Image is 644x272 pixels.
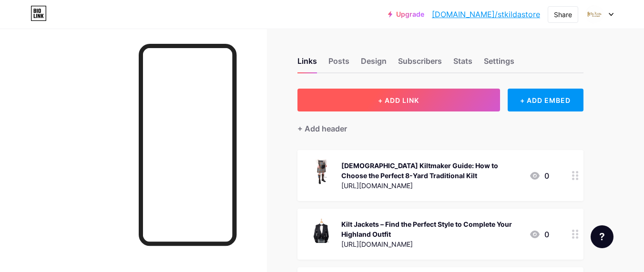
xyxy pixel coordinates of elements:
div: Design [361,55,387,72]
div: Share [554,10,572,20]
div: Settings [484,55,514,72]
div: + ADD EMBED [508,89,583,111]
a: Upgrade [388,10,424,18]
img: stkildastore [585,5,603,23]
div: [URL][DOMAIN_NAME] [341,181,521,191]
div: Kilt Jackets – Find the Perfect Style to Complete Your Highland Outfit [341,219,521,239]
div: 0 [529,229,549,240]
div: + Add header [297,123,347,134]
div: Stats [453,55,472,72]
div: Posts [328,55,349,72]
div: [URL][DOMAIN_NAME] [341,239,521,249]
img: Scottish Kiltmaker Guide: How to Choose the Perfect 8-Yard Traditional Kilt [309,160,334,184]
button: + ADD LINK [297,89,500,111]
span: + ADD LINK [378,96,419,104]
div: 0 [529,170,549,181]
div: Subscribers [398,55,442,72]
div: [DEMOGRAPHIC_DATA] Kiltmaker Guide: How to Choose the Perfect 8-Yard Traditional Kilt [341,161,521,181]
a: [DOMAIN_NAME]/stkildastore [432,9,540,20]
img: Kilt Jackets – Find the Perfect Style to Complete Your Highland Outfit [309,218,334,243]
div: Links [297,55,317,72]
